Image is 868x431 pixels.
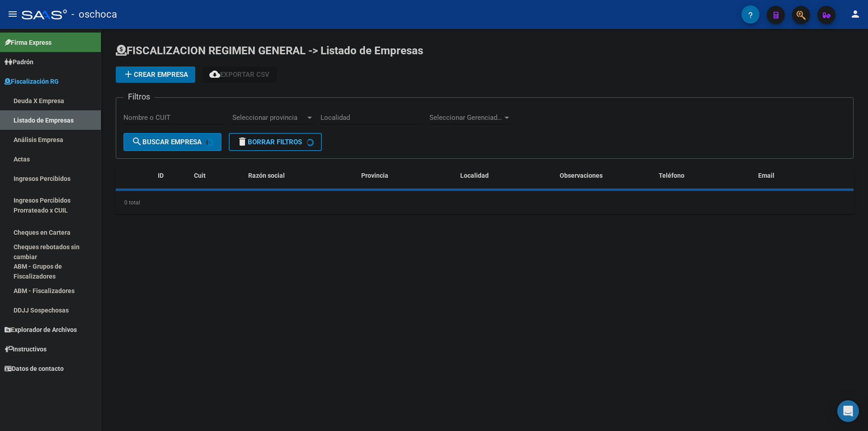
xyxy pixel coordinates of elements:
[158,172,164,179] span: ID
[5,38,52,47] span: Firma Express
[556,166,655,185] datatable-header-cell: Observaciones
[850,9,861,19] mat-icon: person
[116,191,854,214] div: 0 total
[123,69,134,80] mat-icon: add
[758,172,774,179] span: Email
[361,172,388,179] span: Provincia
[245,166,358,185] datatable-header-cell: Razón social
[194,172,206,179] span: Cuit
[123,71,188,79] span: Crear Empresa
[209,69,220,80] mat-icon: cloud_download
[132,136,142,147] mat-icon: search
[132,138,202,146] span: Buscar Empresa
[7,9,18,19] mat-icon: menu
[5,325,77,335] span: Explorador de Archivos
[5,364,64,374] span: Datos de contacto
[237,138,302,146] span: Borrar Filtros
[116,66,195,83] button: Crear Empresa
[837,400,859,422] div: Open Intercom Messenger
[237,136,248,147] mat-icon: delete
[232,114,306,122] span: Seleccionar provincia
[755,166,854,185] datatable-header-cell: Email
[358,166,457,185] datatable-header-cell: Provincia
[229,133,322,151] button: Borrar Filtros
[154,166,190,185] datatable-header-cell: ID
[190,166,245,185] datatable-header-cell: Cuit
[460,172,489,179] span: Localidad
[248,172,285,179] span: Razón social
[659,172,684,179] span: Teléfono
[209,71,269,79] span: Exportar CSV
[123,133,222,151] button: Buscar Empresa
[202,66,277,83] button: Exportar CSV
[71,5,117,24] span: - oschoca
[123,90,155,103] h3: Filtros
[457,166,556,185] datatable-header-cell: Localidad
[5,57,33,67] span: Padrón
[429,114,503,122] span: Seleccionar Gerenciador
[655,166,754,185] datatable-header-cell: Teléfono
[560,172,603,179] span: Observaciones
[116,44,423,57] span: FISCALIZACION REGIMEN GENERAL -> Listado de Empresas
[5,76,59,86] span: Fiscalización RG
[5,344,47,354] span: Instructivos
